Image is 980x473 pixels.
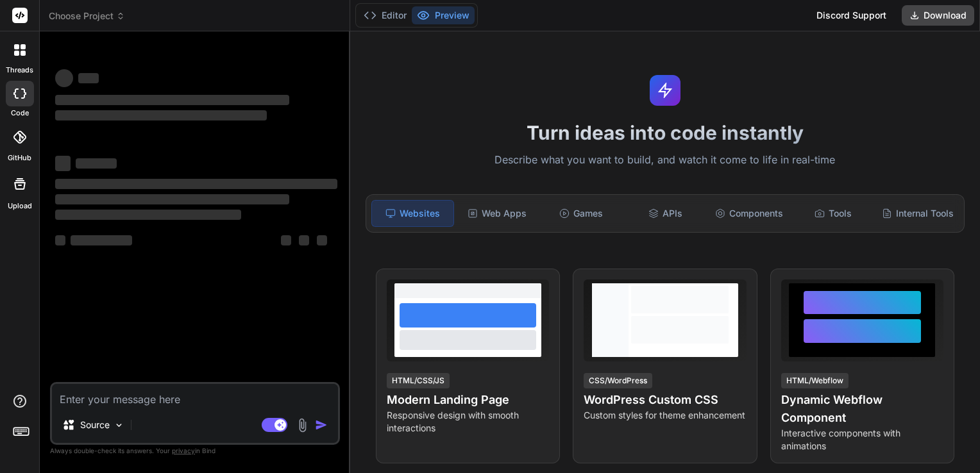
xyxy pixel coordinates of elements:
h1: Turn ideas into code instantly [358,121,972,144]
div: Components [709,200,790,227]
div: Discord Support [809,5,894,26]
label: threads [6,65,33,76]
label: GitHub [8,153,31,163]
span: ‌ [78,73,99,83]
h4: WordPress Custom CSS [584,391,746,409]
div: Games [541,200,622,227]
button: Download [902,5,974,26]
span: ‌ [55,179,337,189]
div: Web Apps [457,200,538,227]
span: ‌ [55,69,73,87]
div: HTML/CSS/JS [387,373,450,388]
span: ‌ [55,95,289,105]
img: attachment [295,418,310,433]
div: Tools [793,200,874,227]
span: privacy [172,447,195,454]
img: Pick Models [114,420,124,431]
p: Responsive design with smooth interactions [387,409,549,435]
p: Describe what you want to build, and watch it come to life in real-time [358,152,972,169]
p: Custom styles for theme enhancement [584,409,746,422]
button: Preview [412,6,475,24]
span: ‌ [55,235,65,245]
p: Source [80,419,110,431]
span: ‌ [55,156,71,171]
div: CSS/WordPress [584,373,652,388]
div: Websites [371,200,454,227]
div: HTML/Webflow [781,373,849,388]
button: Editor [359,6,412,24]
span: Choose Project [49,10,125,22]
p: Interactive components with animations [781,427,943,452]
p: Always double-check its answers. Your in Bind [50,445,340,457]
label: code [11,108,29,119]
div: APIs [625,200,706,227]
span: ‌ [55,210,241,220]
div: Internal Tools [877,200,959,227]
span: ‌ [317,235,327,245]
img: icon [315,419,328,431]
span: ‌ [299,235,309,245]
span: ‌ [71,235,132,245]
span: ‌ [281,235,291,245]
span: ‌ [55,194,289,204]
span: ‌ [76,158,117,169]
h4: Modern Landing Page [387,391,549,409]
label: Upload [8,201,32,212]
h4: Dynamic Webflow Component [781,391,943,427]
span: ‌ [55,110,267,120]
